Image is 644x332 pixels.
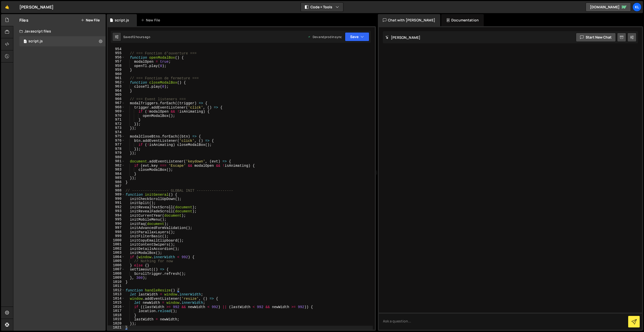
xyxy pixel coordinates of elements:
[441,14,484,26] div: Documentation
[108,184,125,188] div: 987
[108,230,125,234] div: 998
[108,242,125,247] div: 1001
[108,159,125,163] div: 981
[108,296,125,301] div: 1014
[108,47,125,51] div: 954
[108,72,125,76] div: 960
[108,143,125,147] div: 977
[81,18,100,22] button: New File
[345,32,369,41] button: Save
[108,263,125,268] div: 1006
[108,255,125,259] div: 1004
[108,284,125,288] div: 1011
[19,36,106,46] div: 14639/37912.js
[28,39,43,44] div: script.js
[108,276,125,280] div: 1009
[108,134,125,139] div: 975
[108,97,125,101] div: 966
[108,234,125,238] div: 999
[108,197,125,201] div: 990
[108,325,125,330] div: 1021
[108,305,125,309] div: 1016
[108,68,125,72] div: 959
[108,51,125,55] div: 955
[378,14,440,26] div: Chat with [PERSON_NAME]
[108,217,125,222] div: 995
[108,155,125,159] div: 980
[108,139,125,143] div: 976
[108,130,125,135] div: 974
[108,321,125,326] div: 1020
[108,118,125,122] div: 971
[108,201,125,205] div: 991
[308,35,342,39] div: Dev and prod in sync
[108,64,125,68] div: 958
[108,89,125,93] div: 964
[13,26,106,36] div: Javascript files
[108,288,125,292] div: 1012
[108,280,125,284] div: 1010
[108,176,125,180] div: 985
[108,301,125,305] div: 1015
[115,18,129,23] div: script.js
[108,313,125,317] div: 1018
[132,35,150,39] div: 12 hours ago
[108,309,125,313] div: 1017
[108,114,125,118] div: 970
[108,80,125,85] div: 962
[141,18,162,23] div: New File
[108,209,125,213] div: 993
[108,109,125,114] div: 969
[108,93,125,97] div: 965
[108,317,125,321] div: 1019
[24,40,27,44] span: 1
[108,205,125,209] div: 992
[301,3,343,12] button: Code + Tools
[108,222,125,226] div: 996
[108,188,125,193] div: 988
[385,35,420,40] h2: [PERSON_NAME]
[108,251,125,255] div: 1003
[108,226,125,230] div: 997
[108,272,125,276] div: 1008
[586,3,631,12] a: [DOMAIN_NAME]
[108,101,125,105] div: 967
[108,259,125,263] div: 1005
[108,147,125,151] div: 978
[108,192,125,197] div: 989
[108,126,125,130] div: 973
[108,59,125,64] div: 957
[108,213,125,218] div: 994
[123,35,150,39] div: Saved
[108,180,125,184] div: 986
[108,247,125,251] div: 1002
[108,172,125,176] div: 984
[108,163,125,168] div: 982
[576,33,616,42] button: Start new chat
[1,1,13,13] a: 🤙
[108,151,125,155] div: 979
[108,168,125,172] div: 983
[108,76,125,80] div: 961
[108,84,125,89] div: 963
[108,55,125,60] div: 956
[108,238,125,243] div: 1000
[108,292,125,296] div: 1013
[108,105,125,110] div: 968
[632,3,641,12] a: Kl
[19,17,28,23] h2: Files
[108,267,125,272] div: 1007
[19,4,54,10] div: [PERSON_NAME]
[108,122,125,126] div: 972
